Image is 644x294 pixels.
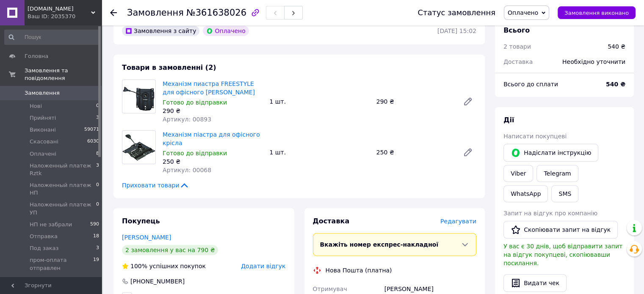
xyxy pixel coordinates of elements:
span: 3 [96,245,99,252]
span: Приховати товари [122,181,189,190]
button: Видати чек [503,274,567,292]
div: Замовлення з сайту [122,26,199,36]
span: Наложенный платеж УП [30,201,96,216]
span: Замовлення та повідомлення [25,67,102,82]
span: Вкажіть номер експрес-накладної [320,241,439,248]
span: Доставка [503,58,533,65]
div: Статус замовлення [417,8,495,17]
button: SMS [551,185,578,202]
span: 18 [93,233,99,240]
span: Редагувати [440,218,476,225]
span: У вас є 30 днів, щоб відправити запит на відгук покупцеві, скопіювавши посилання. [503,243,622,267]
span: Замовлення виконано [564,10,629,16]
div: 2 замовлення у вас на 790 ₴ [122,245,218,255]
span: Готово до відправки [163,150,227,157]
button: Надіслати інструкцію [503,144,598,162]
time: [DATE] 15:02 [437,27,476,34]
span: 8 [96,150,99,158]
a: Telegram [536,165,578,182]
button: Замовлення виконано [558,6,636,19]
span: 59071 [84,126,99,134]
span: 3 [96,114,99,122]
span: Доставка [313,217,350,225]
span: Оплачено [508,9,538,16]
div: [PHONE_NUMBER] [130,277,185,286]
a: Механізм піастра для офісного крісла [163,131,260,146]
img: Механізм пиастра FREESTYLE для офісного крісла НС [122,80,155,113]
span: Отримувач [313,286,347,292]
span: Готово до відправки [163,99,227,106]
span: 100% [130,263,147,269]
span: Запит на відгук про компанію [503,210,597,217]
span: Виконані [30,126,56,134]
div: Оплачено [203,26,249,36]
a: WhatsApp [503,185,548,202]
div: 540 ₴ [608,42,625,51]
span: Артикул: 00893 [163,116,211,123]
span: 3 [96,162,99,177]
span: пром-оплата отправлен [30,256,93,272]
span: 2 товари [503,43,531,50]
a: [PERSON_NAME] [122,234,171,241]
div: Ваш ID: 2035370 [28,13,102,20]
div: 1 шт. [266,96,373,107]
span: Замовлення [127,8,184,18]
span: Написати покупцеві [503,133,567,140]
span: Головна [25,52,48,60]
div: 290 ₴ [373,96,456,107]
div: успішних покупок [122,262,206,270]
div: Необхідно уточнити [557,52,630,71]
button: Скопіювати запит на відгук [503,221,618,239]
div: 290 ₴ [163,107,263,115]
span: Наложенный платеж НП [30,181,96,197]
span: Замовлення [25,89,60,97]
div: 250 ₴ [373,146,456,158]
span: Покупець [122,217,160,225]
div: Повернутися назад [110,8,117,17]
div: 250 ₴ [163,157,263,166]
img: Механізм піастра для офісного крісла [122,132,155,163]
span: НП не забрали [30,221,72,228]
a: Редагувати [459,144,476,161]
span: Скасовані [30,138,58,146]
span: Нові [30,102,42,110]
span: Артикул: 00068 [163,167,211,173]
input: Пошук [4,30,100,45]
span: Всього до сплати [503,81,558,88]
span: 0 [96,276,99,284]
span: Всього [503,26,530,34]
a: Механізм пиастра FREESTYLE для офісного [PERSON_NAME] [163,80,255,96]
span: Счета по безналу [30,276,80,284]
div: Нова Пошта (платна) [323,266,394,275]
span: 0 [96,181,99,197]
span: Отправка [30,233,58,240]
span: Товари в замовленні (2) [122,63,216,71]
span: 0 [96,201,99,216]
span: 590 [90,221,99,228]
span: 0 [96,102,99,110]
span: Оплачені [30,150,56,158]
span: Наложенный платеж Rztk [30,162,96,177]
span: Прийняті [30,114,56,122]
span: 19 [93,256,99,272]
span: Додати відгук [241,263,285,269]
div: 1 шт. [266,146,373,158]
a: Viber [503,165,533,182]
a: Редагувати [459,93,476,110]
span: №361638026 [186,8,246,18]
span: 6030 [87,138,99,146]
b: 540 ₴ [606,81,625,88]
span: Дії [503,116,514,124]
span: Под заказ [30,245,58,252]
span: Fixopt.com.ua [28,5,91,13]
